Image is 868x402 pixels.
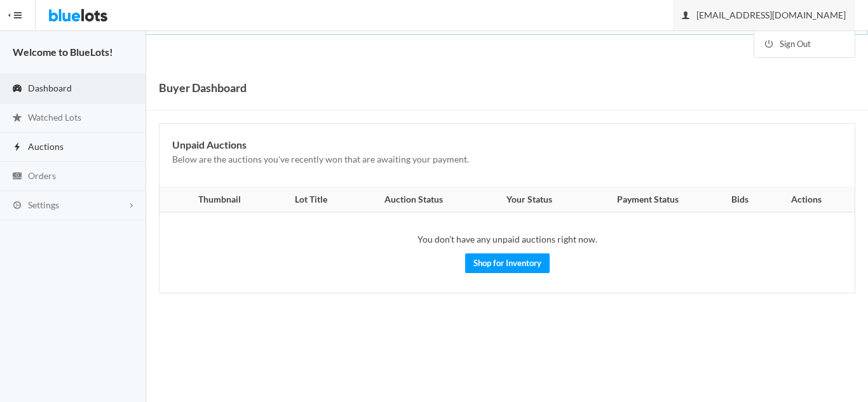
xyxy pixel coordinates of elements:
th: Your Status [478,187,581,213]
th: Lot Title [271,187,350,213]
ion-icon: power [763,39,775,51]
th: Actions [765,187,855,213]
p: You don't have any unpaid auctions right now. [172,232,842,247]
th: Thumbnail [159,187,271,213]
ion-icon: cog [11,200,24,212]
th: Auction Status [350,187,477,213]
strong: Welcome to BlueLots! [13,46,113,58]
p: Below are the auctions you've recently won that are awaiting your payment. [172,152,842,167]
ion-icon: person [679,10,692,22]
ion-icon: speedometer [11,83,24,95]
span: Watched Lots [28,112,81,123]
a: Shop for Inventory [465,253,550,273]
a: powerSign Out [754,34,855,54]
span: Auctions [28,141,64,152]
span: Orders [28,170,56,181]
th: Payment Status [581,187,715,213]
ion-icon: flash [11,142,24,154]
ion-icon: cash [11,171,24,183]
span: Settings [28,199,59,210]
ion-icon: star [11,112,24,124]
th: Bids [714,187,765,213]
span: [EMAIL_ADDRESS][DOMAIN_NAME] [682,10,846,20]
span: Dashboard [28,83,72,93]
h1: Buyer Dashboard [159,78,247,97]
b: Unpaid Auctions [172,138,247,151]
